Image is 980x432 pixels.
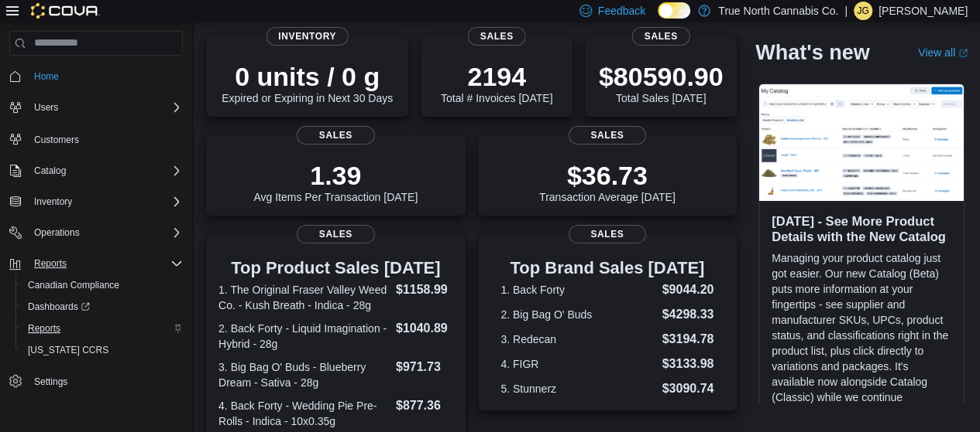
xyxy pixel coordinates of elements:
[28,254,73,273] button: Reports
[468,27,526,46] span: Sales
[918,46,968,59] a: View allExternal link
[28,129,183,148] span: Customers
[569,126,646,145] span: Sales
[500,381,655,396] dt: 5. Stunnerz
[3,65,189,87] button: Home
[218,398,390,429] dt: 4. Back Forty - Wedding Pie Pre-Rolls - Indica - 10x0.35g
[879,2,968,20] p: [PERSON_NAME]
[658,19,658,19] span: Dark Mode
[854,2,872,20] div: Jessica Gallant
[396,281,453,299] dd: $1158.99
[569,225,646,243] span: Sales
[253,160,418,203] div: Avg Items Per Transaction [DATE]
[28,301,90,313] span: Dashboards
[22,276,126,294] a: Canadian Compliance
[218,321,390,352] dt: 2. Back Forty - Liquid Imagination - Hybrid - 28g
[662,330,714,349] dd: $3194.78
[539,160,676,203] div: Transaction Average [DATE]
[31,3,100,19] img: Cova
[500,356,655,372] dt: 4. FIGR
[3,370,189,393] button: Settings
[218,359,390,390] dt: 3. Big Bag O' Buds - Blueberry Dream - Sativa - 28g
[599,61,724,92] p: $80590.90
[958,49,968,58] svg: External link
[28,131,85,149] a: Customers
[28,162,72,180] button: Catalog
[297,225,374,243] span: Sales
[500,259,714,277] h3: Top Brand Sales [DATE]
[28,192,78,211] button: Inventory
[3,97,189,118] button: Users
[28,254,183,273] span: Reports
[3,191,189,213] button: Inventory
[28,372,74,391] a: Settings
[34,196,72,208] span: Inventory
[28,98,183,117] span: Users
[500,282,655,298] dt: 1. Back Forty
[34,257,67,270] span: Reports
[718,2,838,20] p: True North Cannabis Co.
[28,67,65,86] a: Home
[34,134,79,146] span: Customers
[15,296,189,318] a: Dashboards
[632,27,690,46] span: Sales
[396,358,453,376] dd: $971.73
[34,101,58,114] span: Users
[28,344,108,356] span: [US_STATE] CCRS
[22,298,183,316] span: Dashboards
[15,339,189,361] button: [US_STATE] CCRS
[34,165,66,177] span: Catalog
[662,379,714,398] dd: $3090.74
[297,126,374,145] span: Sales
[857,2,868,20] span: JG
[28,322,60,335] span: Reports
[218,259,453,277] h3: Top Product Sales [DATE]
[500,332,655,347] dt: 3. Redecan
[28,192,183,211] span: Inventory
[662,281,714,299] dd: $9044.20
[844,2,848,20] p: |
[28,279,119,291] span: Canadian Compliance
[253,160,418,191] p: 1.39
[34,226,80,239] span: Operations
[772,213,951,244] h3: [DATE] - See More Product Details with the New Catalog
[396,319,453,338] dd: $1040.89
[22,298,96,316] a: Dashboards
[22,319,67,338] a: Reports
[34,70,59,83] span: Home
[3,222,189,243] button: Operations
[15,274,189,296] button: Canadian Compliance
[755,40,869,65] h2: What's new
[22,341,183,359] span: Washington CCRS
[3,253,189,274] button: Reports
[441,61,552,104] div: Total # Invoices [DATE]
[222,61,393,104] div: Expired or Expiring in Next 30 Days
[396,396,453,415] dd: $877.36
[218,282,390,313] dt: 1. The Original Fraser Valley Weed Co. - Kush Breath - Indica - 28g
[28,223,183,242] span: Operations
[22,341,115,359] a: [US_STATE] CCRS
[28,66,183,86] span: Home
[28,162,183,180] span: Catalog
[599,61,724,104] div: Total Sales [DATE]
[34,376,67,388] span: Settings
[28,223,86,242] button: Operations
[15,318,189,339] button: Reports
[22,319,183,338] span: Reports
[28,98,64,117] button: Users
[266,27,349,46] span: Inventory
[500,307,655,322] dt: 2. Big Bag O' Buds
[539,160,676,191] p: $36.73
[662,305,714,324] dd: $4298.33
[441,61,552,92] p: 2194
[222,61,393,92] p: 0 units / 0 g
[598,3,645,19] span: Feedback
[3,160,189,182] button: Catalog
[28,372,183,391] span: Settings
[3,128,189,150] button: Customers
[658,2,690,19] input: Dark Mode
[22,276,183,294] span: Canadian Compliance
[662,355,714,373] dd: $3133.98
